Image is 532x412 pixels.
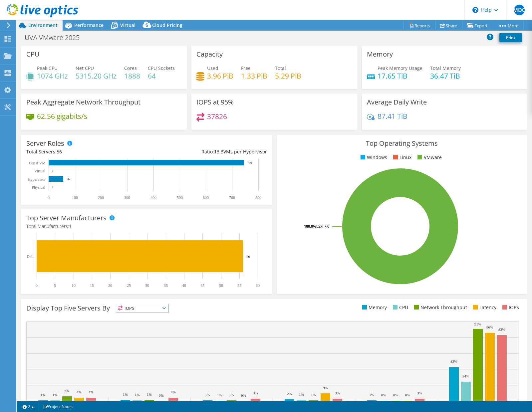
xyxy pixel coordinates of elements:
[67,177,70,181] text: 56
[430,65,461,71] span: Total Memory
[150,195,156,200] text: 400
[205,393,210,397] text: 1%
[37,112,87,120] h4: 62.56 gigabits/s
[146,148,267,155] div: Ratio: VMs per Hypervisor
[37,65,58,71] span: Peak CPU
[219,283,223,288] text: 50
[403,20,435,31] a: Reports
[116,304,168,312] span: IOPS
[26,51,40,58] h3: CPU
[359,154,387,161] li: Windows
[90,283,94,288] text: 15
[435,20,462,31] a: Share
[393,393,398,397] text: 0%
[229,393,234,397] text: 1%
[37,72,68,80] h4: 1074 GHz
[498,327,505,331] text: 83%
[52,185,54,189] text: 0
[246,255,250,259] text: 56
[391,304,408,311] li: CPU
[72,283,76,288] text: 10
[29,161,46,165] text: Guest VM
[203,195,209,200] text: 600
[177,195,183,200] text: 500
[304,224,316,229] tspan: 100.0%
[148,72,175,80] h4: 64
[474,322,481,326] text: 91%
[378,112,407,120] h4: 87.41 TiB
[196,99,234,106] h3: IOPS at 95%
[76,72,117,80] h4: 5315.20 GHz
[369,393,374,397] text: 1%
[22,34,90,41] h1: UVA VMware 2025
[287,392,292,396] text: 2%
[241,393,246,397] text: 0%
[145,283,149,288] text: 30
[200,283,204,288] text: 45
[77,390,82,394] text: 4%
[253,391,258,395] text: 3%
[196,51,223,58] h3: Capacity
[32,185,45,190] text: Physical
[501,304,519,311] li: IOPS
[471,304,496,311] li: Latency
[417,391,422,395] text: 3%
[52,169,54,172] text: 0
[124,195,130,200] text: 300
[123,392,128,396] text: 1%
[26,223,267,230] h4: Total Manufacturers:
[182,283,186,288] text: 40
[282,140,522,147] h3: Top Operating Systems
[462,374,469,378] text: 24%
[217,393,222,397] text: 1%
[26,140,64,147] h3: Server Roles
[256,283,260,288] text: 60
[54,283,56,288] text: 5
[148,65,175,71] span: CPU Sockets
[57,148,62,155] span: 56
[159,393,164,397] text: 0%
[164,283,168,288] text: 35
[72,195,78,200] text: 100
[135,393,140,397] text: 1%
[89,390,94,394] text: 4%
[53,393,58,397] text: 1%
[416,154,442,161] li: VMware
[28,177,46,182] text: Hypervisor
[207,72,233,80] h4: 3.96 PiB
[98,195,104,200] text: 200
[493,20,524,31] a: More
[124,72,140,80] h4: 1888
[311,393,316,397] text: 1%
[405,393,410,397] text: 0%
[207,113,227,120] h4: 37826
[74,22,104,28] span: Performance
[108,283,112,288] text: 20
[38,402,77,411] a: Project Notes
[247,161,252,164] text: 746
[207,65,218,71] span: Used
[229,195,235,200] text: 700
[367,51,393,58] h3: Memory
[214,148,223,155] span: 13.3
[26,99,140,106] h3: Peak Aggregate Network Throughput
[450,359,457,363] text: 43%
[367,99,427,106] h3: Average Daily Write
[237,283,241,288] text: 55
[18,402,39,411] a: 2
[323,386,328,390] text: 9%
[41,393,46,397] text: 1%
[26,214,107,222] h3: Top Server Manufacturers
[514,5,525,15] span: MDC
[255,195,261,200] text: 800
[392,154,411,161] li: Linux
[69,223,72,229] span: 1
[472,7,478,13] svg: \n
[76,65,94,71] span: Net CPU
[65,389,70,393] text: 6%
[316,224,329,229] tspan: ESXi 7.0
[412,304,467,311] li: Network Throughput
[147,392,152,396] text: 1%
[26,148,146,155] div: Total Servers:
[48,195,50,200] text: 0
